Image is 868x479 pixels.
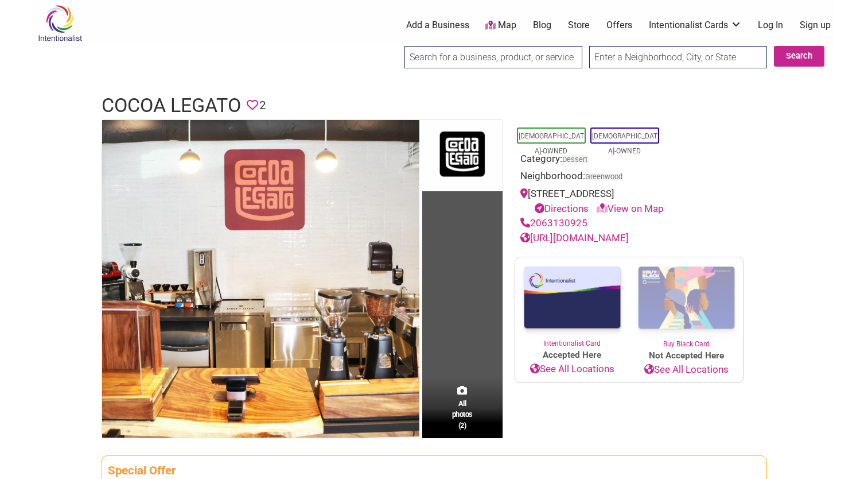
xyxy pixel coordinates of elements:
h1: Cocoa Legato [102,92,241,119]
div: Category: [520,152,738,169]
a: Add a Business [406,19,469,32]
span: 2 [259,96,266,114]
a: Blog [533,19,551,32]
a: Sign up [800,19,831,32]
span: Greenwood [585,173,622,181]
a: Buy Black Card [629,257,744,349]
div: Neighborhood: [520,169,738,187]
a: [DEMOGRAPHIC_DATA]-Owned [592,132,657,155]
a: Directions [535,203,589,214]
a: Intentionalist Card [515,257,629,349]
span: Not Accepted Here [629,349,744,362]
a: See All Locations [515,362,629,377]
a: Offers [606,19,632,32]
a: Map [485,19,516,32]
img: Intentionalist [33,5,87,42]
input: Search for a business, product, or service [404,46,582,68]
span: Accepted Here [515,349,629,362]
a: Intentionalist Cards [649,19,742,32]
input: Enter a Neighborhood, City, or State [589,46,767,68]
a: [DEMOGRAPHIC_DATA]-Owned [519,132,584,155]
div: [STREET_ADDRESS] [520,187,738,216]
img: Buy Black Card [629,257,744,339]
button: Search [774,46,824,67]
a: 2063130925 [520,217,587,229]
a: Dessert [562,155,587,164]
img: Cocoa Legato [102,120,419,438]
img: Intentionalist Card [515,257,629,338]
a: Store [568,19,590,32]
a: See All Locations [629,362,744,377]
a: View on Map [597,203,664,214]
span: All photos (2) [452,398,473,431]
a: Log In [758,19,783,32]
a: [URL][DOMAIN_NAME] [520,232,629,244]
